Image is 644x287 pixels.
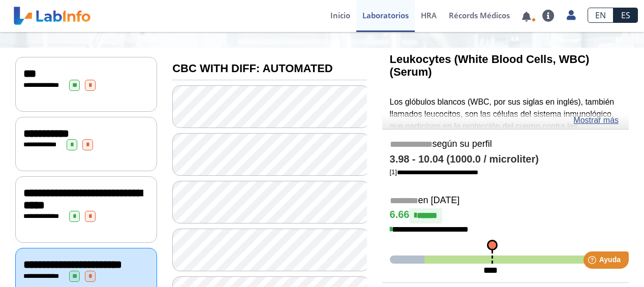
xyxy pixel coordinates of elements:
[172,62,332,75] b: CBC WITH DIFF: AUTOMATED
[390,153,621,166] h4: 3.98 - 10.04 (1000.0 / microliter)
[390,96,621,278] p: Los glóbulos blancos (WBC, por sus siglas en inglés), también llamados leucocitos, son las célula...
[614,8,638,23] a: ES
[390,168,478,176] a: [1]
[588,8,614,23] a: EN
[390,195,621,207] h5: en [DATE]
[390,139,621,150] h5: según su perfil
[390,208,621,224] h4: 6.66
[554,247,633,276] iframe: Help widget launcher
[573,114,619,126] a: Mostrar más
[421,10,437,20] span: HRA
[390,53,590,78] b: Leukocytes (White Blood Cells, WBC) (Serum)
